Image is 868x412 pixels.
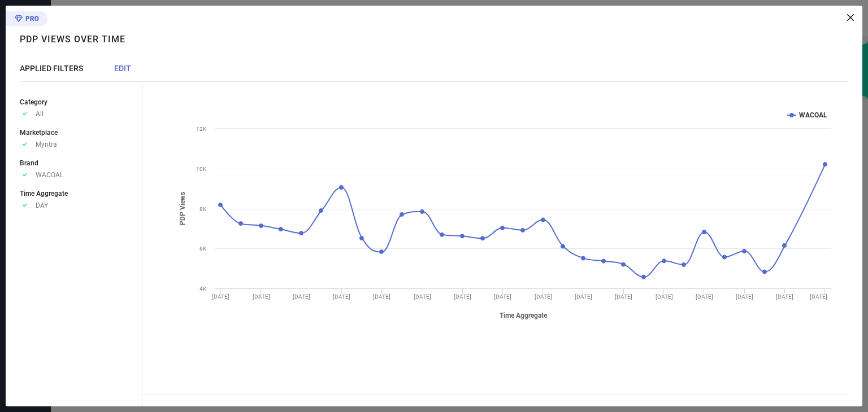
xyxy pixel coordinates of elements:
span: Category [20,98,47,106]
text: [DATE] [656,293,673,300]
text: WACOAL [799,111,827,119]
text: 4K [199,286,207,292]
span: Time Aggregate [20,190,68,198]
text: 12K [196,126,207,132]
span: Myntra [36,141,57,148]
text: [DATE] [333,293,350,300]
span: EDIT [114,64,131,73]
text: 6K [199,246,207,252]
text: [DATE] [293,293,310,300]
span: WACOAL [36,171,63,179]
span: DAY [36,201,48,209]
text: [DATE] [736,293,753,300]
text: [DATE] [373,293,390,300]
text: [DATE] [454,293,471,300]
text: [DATE] [535,293,552,300]
h1: PDP Views over time [20,34,125,45]
text: [DATE] [776,293,793,300]
text: [DATE] [253,293,270,300]
span: All [36,110,44,118]
tspan: PDP Views [179,192,186,225]
text: [DATE] [810,293,827,300]
text: 8K [199,206,207,212]
span: Brand [20,159,38,167]
text: [DATE] [212,293,229,300]
span: APPLIED FILTERS [20,64,83,73]
text: [DATE] [575,293,592,300]
text: 10K [196,166,207,172]
tspan: Time Aggregate [500,312,548,319]
text: [DATE] [414,293,431,300]
text: [DATE] [494,293,511,300]
span: Marketplace [20,129,58,137]
div: Premium [6,11,47,28]
text: [DATE] [615,293,632,300]
text: [DATE] [696,293,713,300]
